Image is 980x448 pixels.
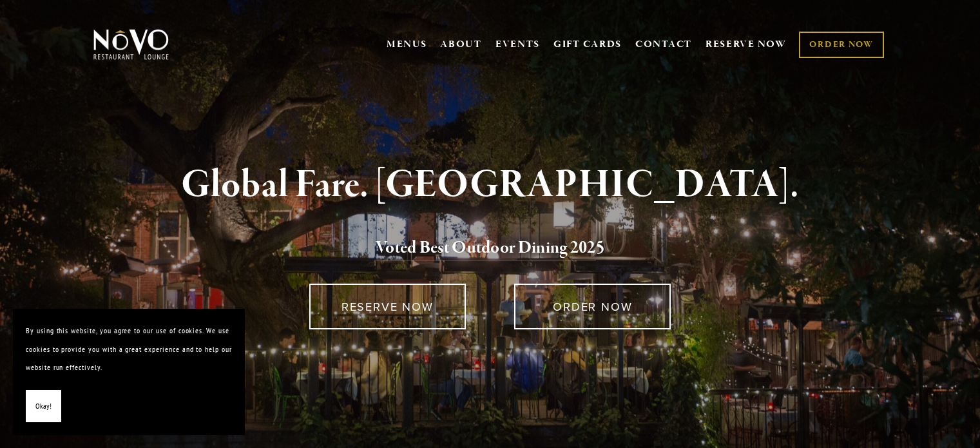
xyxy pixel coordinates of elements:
a: ORDER NOW [514,284,671,329]
img: Novo Restaurant &amp; Lounge [91,28,171,61]
h2: 5 [115,235,866,262]
p: By using this website, you agree to our use of cookies. We use cookies to provide you with a grea... [26,322,232,377]
a: MENUS [387,38,427,51]
section: Cookie banner [13,309,245,435]
a: ABOUT [440,38,482,51]
span: Okay! [35,397,52,416]
a: CONTACT [635,32,692,57]
a: RESERVE NOW [309,284,466,329]
a: ORDER NOW [799,32,883,58]
button: Okay! [26,390,61,423]
a: Voted Best Outdoor Dining 202 [376,237,596,261]
a: RESERVE NOW [706,32,787,57]
a: GIFT CARDS [553,32,622,57]
a: EVENTS [495,38,540,51]
strong: Global Fare. [GEOGRAPHIC_DATA]. [181,161,799,209]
